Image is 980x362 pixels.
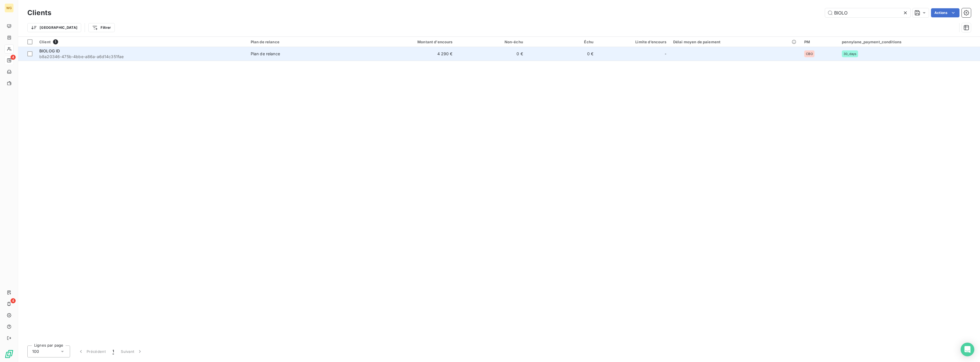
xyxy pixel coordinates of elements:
[600,40,666,44] div: Limite d’encours
[39,48,60,53] span: BIOLOG ID
[844,52,856,56] span: 30_days
[806,52,812,56] span: CBO
[804,40,835,44] div: PM
[113,349,114,354] span: 1
[117,345,146,357] button: Suivant
[75,345,109,357] button: Précédent
[5,3,14,13] div: WG
[53,39,58,44] span: 1
[842,40,977,44] div: pennylane_payment_conditions
[530,40,593,44] div: Échu
[39,40,51,44] span: Client
[88,23,115,32] button: Filtrer
[460,40,523,44] div: Non-échu
[456,47,526,61] td: 0 €
[825,8,910,17] input: Rechercher
[931,8,959,17] button: Actions
[665,51,666,57] span: -
[27,23,81,32] button: [GEOGRAPHIC_DATA]
[11,55,16,60] span: 4
[27,8,51,18] h3: Clients
[11,298,16,303] span: 4
[961,343,974,356] div: Open Intercom Messenger
[362,47,456,61] td: 4 290 €
[5,349,14,359] img: Logo LeanPay
[39,54,244,60] span: b8a20346-475b-4bbe-a86a-a6d14c351fae
[32,349,39,354] span: 100
[109,345,117,357] button: 1
[251,51,280,57] div: Plan de relance
[673,40,798,44] div: Délai moyen de paiement
[526,47,597,61] td: 0 €
[365,40,452,44] div: Montant d'encours
[251,40,358,44] div: Plan de relance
